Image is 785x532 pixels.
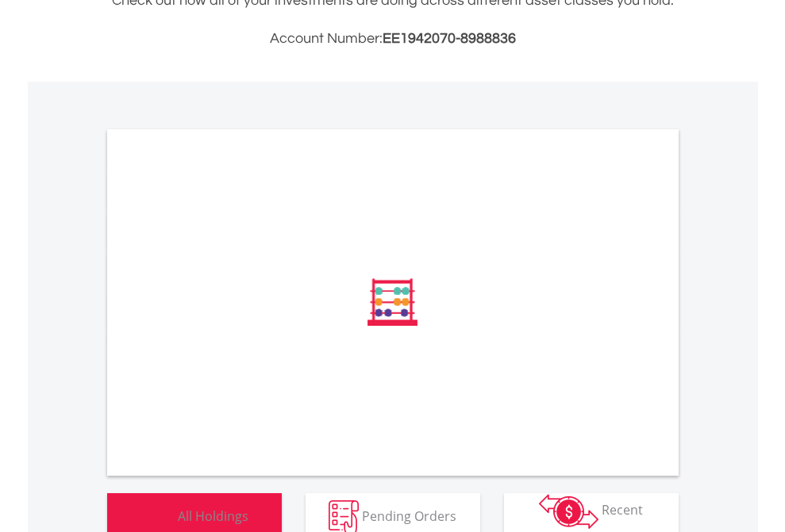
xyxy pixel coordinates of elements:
[178,507,248,524] span: All Holdings
[362,507,456,524] span: Pending Orders
[107,28,679,50] h3: Account Number:
[383,31,516,46] span: EE1942070-8988836
[539,494,598,529] img: transactions-zar-wht.png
